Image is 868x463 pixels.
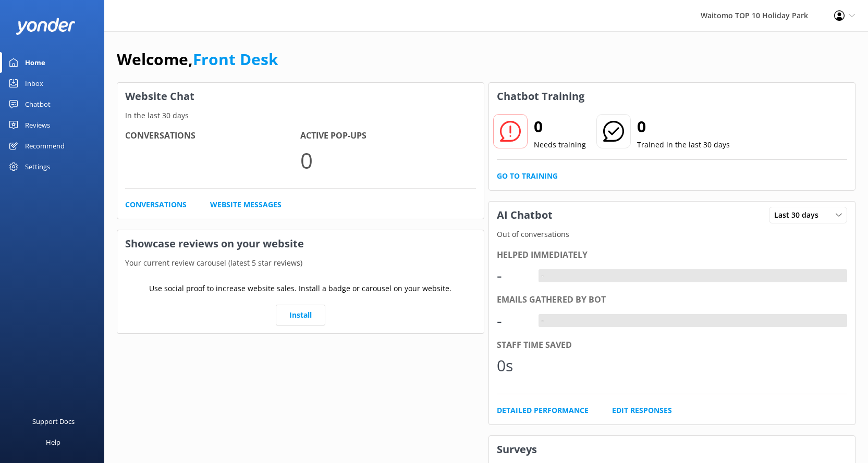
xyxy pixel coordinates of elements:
[612,405,672,416] a: Edit Responses
[32,411,75,432] div: Support Docs
[539,314,546,328] div: -
[497,308,528,333] div: -
[774,209,825,221] span: Last 30 days
[497,293,848,307] div: Emails gathered by bot
[300,143,475,178] p: 0
[16,18,76,35] img: yonder-white-logo.png
[497,353,528,378] div: 0s
[193,48,278,70] a: Front Desk
[117,257,484,269] p: Your current review carousel (latest 5 star reviews)
[117,110,484,121] p: In the last 30 days
[25,135,65,156] div: Recommend
[25,52,45,73] div: Home
[497,263,528,288] div: -
[489,202,560,229] h3: AI Chatbot
[210,199,282,210] a: Website Messages
[149,283,451,294] p: Use social proof to increase website sales. Install a badge or carousel on your website.
[497,339,848,352] div: Staff time saved
[46,432,60,453] div: Help
[489,229,855,240] p: Out of conversations
[637,139,730,151] p: Trained in the last 30 days
[497,405,589,416] a: Detailed Performance
[117,230,484,257] h3: Showcase reviews on your website
[534,114,586,139] h2: 0
[25,94,51,115] div: Chatbot
[276,305,325,326] a: Install
[25,156,50,177] div: Settings
[125,199,187,210] a: Conversations
[497,248,848,262] div: Helped immediately
[534,139,586,151] p: Needs training
[489,83,592,110] h3: Chatbot Training
[539,269,546,283] div: -
[637,114,730,139] h2: 0
[117,83,484,110] h3: Website Chat
[300,129,475,143] h4: Active Pop-ups
[125,129,300,143] h4: Conversations
[117,47,278,72] h1: Welcome,
[497,170,558,182] a: Go to Training
[25,115,50,135] div: Reviews
[489,436,855,463] h3: Surveys
[25,73,43,94] div: Inbox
